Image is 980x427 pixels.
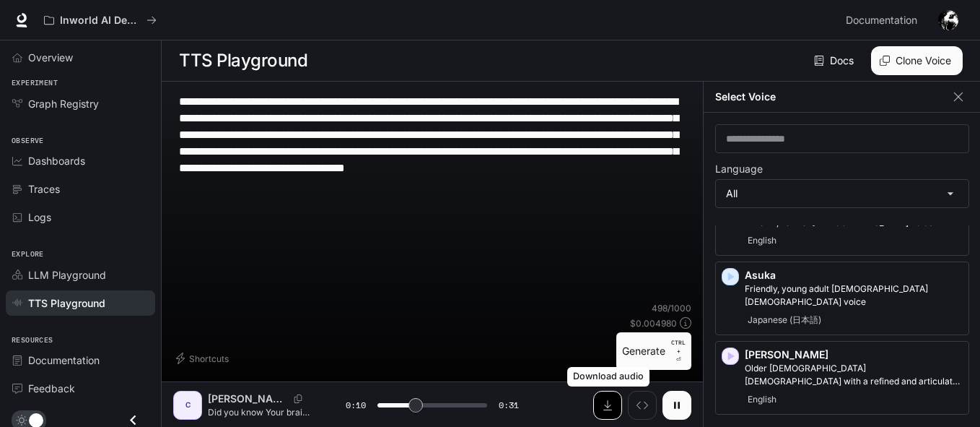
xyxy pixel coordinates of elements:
p: Older British male with a refined and articulate voice [745,362,963,388]
a: Docs [811,46,859,75]
p: [PERSON_NAME] [745,348,963,362]
button: Download audio [593,391,622,420]
div: C [176,394,199,417]
p: Did you know Your brain has a sabotage button...It's called the [MEDICAL_DATA][DOMAIN_NAME]'s the... [208,406,311,418]
span: Graph Registry [28,96,99,111]
a: Documentation [6,348,155,373]
span: 0:31 [499,398,519,413]
a: Graph Registry [6,91,155,116]
a: LLM Playground [6,262,155,288]
a: Documentation [840,6,928,35]
span: LLM Playground [28,267,106,282]
span: Logs [28,210,51,225]
span: Overview [28,50,73,65]
button: GenerateCTRL +⏎ [616,332,691,370]
span: TTS Playground [28,296,105,311]
button: Clone Voice [871,46,963,75]
span: English [745,232,779,249]
button: All workspaces [38,6,163,35]
a: TTS Playground [6,290,155,316]
p: CTRL + [671,338,686,355]
a: Dashboards [6,148,155,173]
span: Dashboards [28,153,85,168]
p: Language [715,164,763,174]
a: Feedback [6,376,155,401]
span: Documentation [28,353,100,368]
button: Inspect [628,391,657,420]
button: User avatar [934,6,963,35]
img: User avatar [938,10,958,30]
button: Shortcuts [173,347,235,370]
span: Feedback [28,381,75,396]
a: Traces [6,176,155,202]
p: Asuka [745,268,963,282]
a: Logs [6,204,155,230]
span: English [745,391,779,408]
p: Inworld AI Demos [60,14,141,27]
div: All [716,180,968,207]
p: Friendly, young adult Japanese female voice [745,282,963,309]
div: Download audio [567,367,649,387]
span: Japanese (日本語) [745,311,824,329]
p: ⏎ [671,338,686,364]
button: Copy Voice ID [288,394,308,403]
span: Traces [28,181,60,197]
span: 0:10 [346,398,366,413]
span: Documentation [846,12,917,30]
a: Overview [6,45,155,70]
p: [PERSON_NAME] [208,392,288,406]
h1: TTS Playground [179,46,307,75]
